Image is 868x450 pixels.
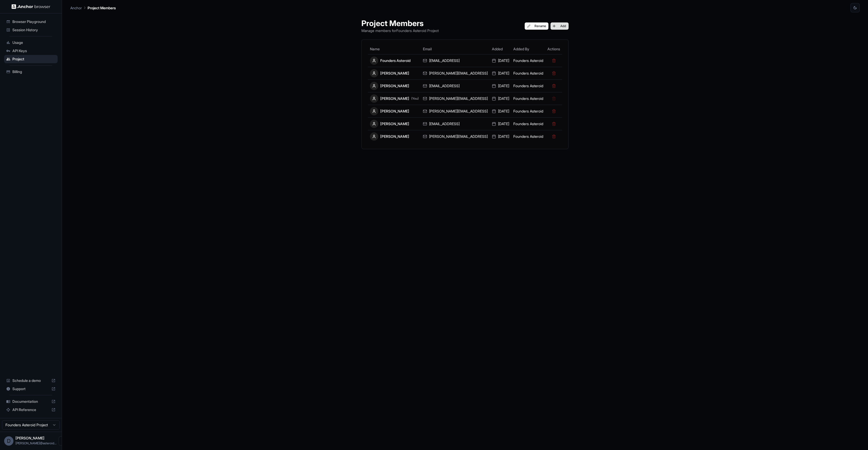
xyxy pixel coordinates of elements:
span: david@asteroid.ai [16,441,57,445]
span: Documentation [12,399,49,404]
div: Founders Asteroid [370,57,419,65]
span: API Reference [12,407,49,412]
div: [PERSON_NAME][EMAIL_ADDRESS] [423,109,488,114]
div: [PERSON_NAME][EMAIL_ADDRESS] [423,96,488,101]
th: Name [368,44,421,54]
p: Project Members [88,5,116,11]
p: Anchor [70,5,82,11]
div: API Keys [4,47,58,55]
button: Add [551,22,569,30]
h1: Project Members [361,19,439,28]
div: [PERSON_NAME] [370,132,419,141]
div: [PERSON_NAME][EMAIL_ADDRESS] [423,71,488,76]
span: David Mlcoch [16,436,44,440]
th: Added [490,44,511,54]
div: [PERSON_NAME] [370,94,419,103]
th: Added By [511,44,545,54]
div: [PERSON_NAME][EMAIL_ADDRESS] [423,134,488,139]
div: API Reference [4,406,58,414]
td: Founders Asteroid [511,105,545,117]
span: Project [12,57,56,62]
span: Schedule a demo [12,378,49,383]
div: [EMAIL_ADDRESS] [423,121,488,126]
div: Schedule a demo [4,376,58,385]
img: Anchor Logo [12,4,50,9]
td: Founders Asteroid [511,117,545,130]
span: Support [12,386,49,391]
span: Billing [12,69,56,74]
td: Founders Asteroid [511,130,545,143]
th: Actions [545,44,562,54]
span: Session History [12,27,56,33]
span: Usage [12,40,56,45]
div: [PERSON_NAME] [370,120,419,128]
td: Founders Asteroid [511,67,545,79]
div: [PERSON_NAME] [370,107,419,115]
button: Rename [525,22,549,30]
div: [DATE] [492,71,509,76]
div: [DATE] [492,58,509,63]
div: [DATE] [492,109,509,114]
p: Manage members for Founders Asteroid Project [361,28,439,33]
div: [DATE] [492,121,509,126]
span: API Keys [12,48,56,53]
div: Documentation [4,397,58,406]
nav: breadcrumb [70,5,116,11]
div: [DATE] [492,96,509,101]
div: Session History [4,26,58,34]
div: [DATE] [492,134,509,139]
div: Support [4,385,58,393]
td: Founders Asteroid [511,79,545,92]
span: Browser Playground [12,19,56,24]
div: Project [4,55,58,63]
th: Email [421,44,490,54]
td: Founders Asteroid [511,54,545,67]
td: Founders Asteroid [511,92,545,105]
div: Usage [4,38,58,47]
div: [PERSON_NAME] [370,82,419,90]
div: [PERSON_NAME] [370,69,419,77]
button: Open menu [59,436,68,446]
div: [EMAIL_ADDRESS] [423,58,488,63]
div: Billing [4,68,58,76]
div: D [4,436,13,446]
span: (You) [411,97,419,101]
div: [EMAIL_ADDRESS] [423,83,488,89]
div: [DATE] [492,83,509,89]
div: Browser Playground [4,18,58,26]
